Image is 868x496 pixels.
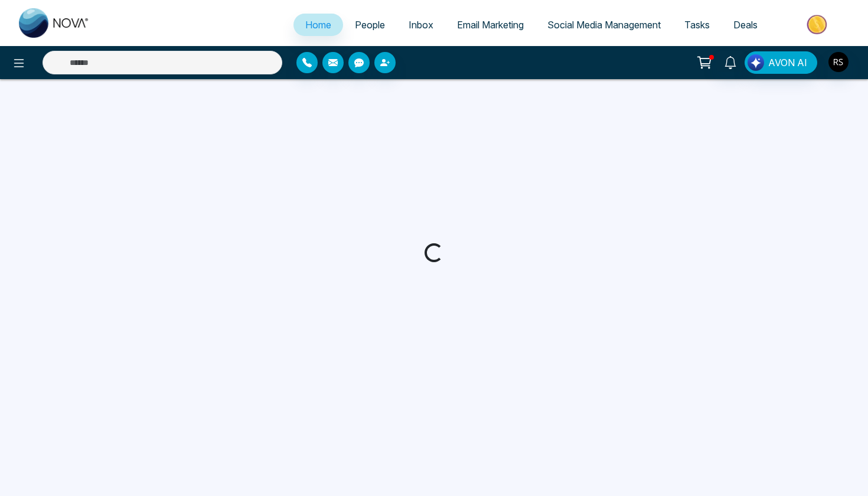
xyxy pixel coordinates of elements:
a: Inbox [397,14,445,36]
a: Social Media Management [536,14,673,36]
span: Tasks [684,19,710,31]
a: Email Marketing [445,14,536,36]
a: Deals [722,14,769,36]
img: User Avatar [828,52,849,72]
img: Lead Flow [748,54,764,71]
span: Email Marketing [457,19,524,31]
img: Nova CRM Logo [19,8,90,38]
span: Social Media Management [547,19,661,31]
a: People [343,14,397,36]
a: Tasks [673,14,722,36]
span: Deals [733,19,758,31]
span: AVON AI [768,56,807,70]
span: Inbox [409,19,433,31]
button: AVON AI [745,51,817,74]
a: Home [293,14,343,36]
span: People [355,19,385,31]
img: Market-place.gif [775,11,861,38]
span: Home [305,19,331,31]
